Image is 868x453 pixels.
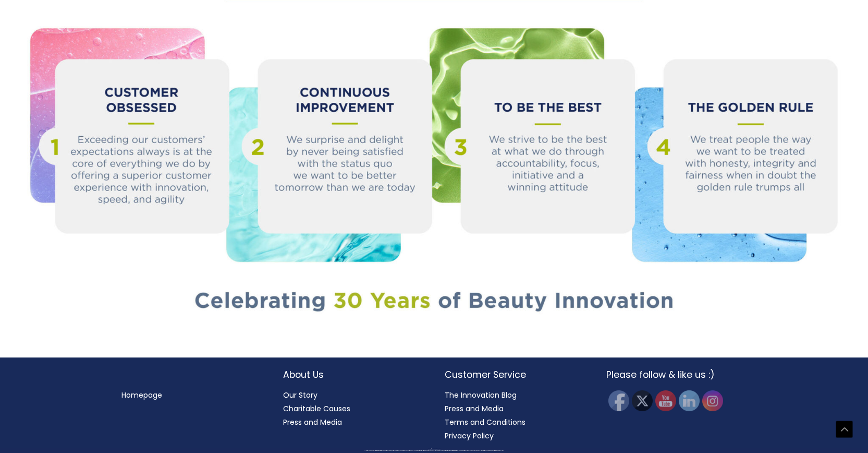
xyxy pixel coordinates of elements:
a: Charitable Causes [283,403,350,414]
nav: Customer Service [445,388,585,443]
div: Copyright © 2025 [18,449,850,450]
div: All material on this Website, including design, text, images, logos and sounds, are owned by Cosm... [18,450,850,451]
a: Our Story [283,390,317,400]
a: Terms and Conditions [445,417,525,427]
h2: Please follow & like us :) [606,368,747,382]
a: Press and Media [445,403,504,414]
h2: About Us [283,368,424,382]
nav: About Us [283,388,424,429]
img: Twitter [632,390,653,411]
img: Facebook [608,390,629,411]
a: Press and Media [283,417,342,427]
a: The Innovation Blog [445,390,517,400]
nav: Menu [121,388,262,402]
h2: Customer Service [445,368,585,382]
span: Cosmetic Solutions [434,449,441,449]
a: Homepage [121,390,162,400]
a: Privacy Policy [445,431,494,441]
